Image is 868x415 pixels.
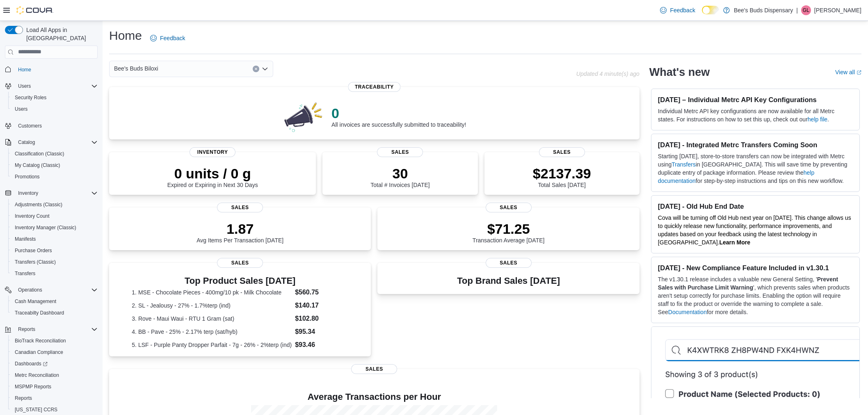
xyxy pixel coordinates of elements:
[18,139,35,146] span: Catalog
[11,104,98,114] span: Users
[15,236,36,242] span: Manifests
[11,336,98,346] span: BioTrack Reconciliation
[658,107,853,123] p: Individual Metrc API key configurations are now available for all Metrc states. For instructions ...
[15,270,35,277] span: Transfers
[11,211,53,221] a: Inventory Count
[11,382,55,392] a: MSPMP Reports
[11,246,98,255] span: Purchase Orders
[8,347,101,358] button: Canadian Compliance
[15,247,52,254] span: Purchase Orders
[15,81,98,91] span: Users
[11,160,64,170] a: My Catalog (Classic)
[11,104,31,114] a: Users
[282,100,325,133] img: 0
[15,298,56,305] span: Cash Management
[15,162,60,169] span: My Catalog (Classic)
[147,30,188,46] a: Feedback
[114,64,158,73] span: Bee's Buds Biloxi
[167,165,258,182] p: 0 units / 0 g
[11,200,98,210] span: Adjustments (Classic)
[132,341,292,349] dt: 5. LSF - Purple Panty Dropper Parfait - 7g - 26% - 2%terp (ind)
[15,64,98,75] span: Home
[15,324,39,334] button: Reports
[15,360,48,367] span: Dashboards
[486,203,532,212] span: Sales
[11,382,98,392] span: MSPMP Reports
[8,358,101,369] a: Dashboards
[23,26,98,42] span: Load All Apps in [GEOGRAPHIC_DATA]
[803,5,809,15] span: GL
[2,64,101,75] button: Home
[11,296,98,306] span: Cash Management
[8,268,101,279] button: Transfers
[814,5,861,15] p: [PERSON_NAME]
[15,173,40,180] span: Promotions
[132,288,292,296] dt: 1. MSE - Chocolate Pieces - 400mg/10 pk - Milk Chocolate
[132,315,292,323] dt: 3. Rove - Maui Waui - RTU 1 Gram (sat)
[15,94,46,101] span: Security Roles
[801,5,811,15] div: Graham Lamb
[18,66,31,73] span: Home
[11,234,98,244] span: Manifests
[15,285,46,295] button: Operations
[15,81,34,91] button: Users
[370,165,429,188] div: Total # Invoices [DATE]
[15,121,45,131] a: Customers
[11,246,55,255] a: Purchase Orders
[18,123,42,129] span: Customers
[2,80,101,92] button: Users
[15,406,57,413] span: [US_STATE] CCRS
[18,326,35,333] span: Reports
[8,171,101,182] button: Promotions
[11,223,80,233] a: Inventory Manager (Classic)
[835,69,861,75] a: View allExternal link
[457,276,560,286] h3: Top Brand Sales [DATE]
[15,213,50,219] span: Inventory Count
[15,188,98,198] span: Inventory
[11,172,43,182] a: Promotions
[132,328,292,336] dt: 4. BB - Pave - 25% - 2.17% terp (sat/hyb)
[539,147,585,157] span: Sales
[8,160,101,171] button: My Catalog (Classic)
[8,392,101,404] button: Reports
[8,256,101,268] button: Transfers (Classic)
[8,381,101,392] button: MSPMP Reports
[8,199,101,210] button: Adjustments (Classic)
[15,349,63,356] span: Canadian Compliance
[11,200,66,210] a: Adjustments (Classic)
[719,239,750,246] a: Learn More
[473,221,545,244] div: Transaction Average [DATE]
[11,149,98,159] span: Classification (Classic)
[2,120,101,132] button: Customers
[11,93,98,103] span: Security Roles
[11,308,98,318] span: Traceabilty Dashboard
[348,82,400,92] span: Traceability
[11,405,98,415] span: Washington CCRS
[11,149,68,159] a: Classification (Classic)
[11,370,98,380] span: Metrc Reconciliation
[668,309,707,315] a: Documentation
[15,383,51,390] span: MSPMP Reports
[11,359,51,369] a: Dashboards
[8,245,101,256] button: Purchase Orders
[15,65,34,75] a: Home
[370,165,429,182] p: 30
[2,324,101,335] button: Reports
[132,301,292,310] dt: 2. SL - Jealousy - 27% - 1.7%terp (ind)
[658,169,814,184] a: help documentation
[658,202,853,210] h3: [DATE] - Old Hub End Date
[2,137,101,148] button: Catalog
[658,214,851,246] span: Cova will be turning off Old Hub next year on [DATE]. This change allows us to quickly release ne...
[190,147,235,157] span: Inventory
[15,137,38,147] button: Catalog
[253,66,259,72] button: Clear input
[658,141,853,149] h3: [DATE] - Integrated Metrc Transfers Coming Soon
[295,327,348,337] dd: $95.34
[658,276,838,291] strong: Prevent Sales with Purchase Limit Warning
[18,83,31,89] span: Users
[167,165,258,188] div: Expired or Expiring in Next 30 Days
[11,211,98,221] span: Inventory Count
[473,221,545,237] p: $71.25
[16,6,53,14] img: Cova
